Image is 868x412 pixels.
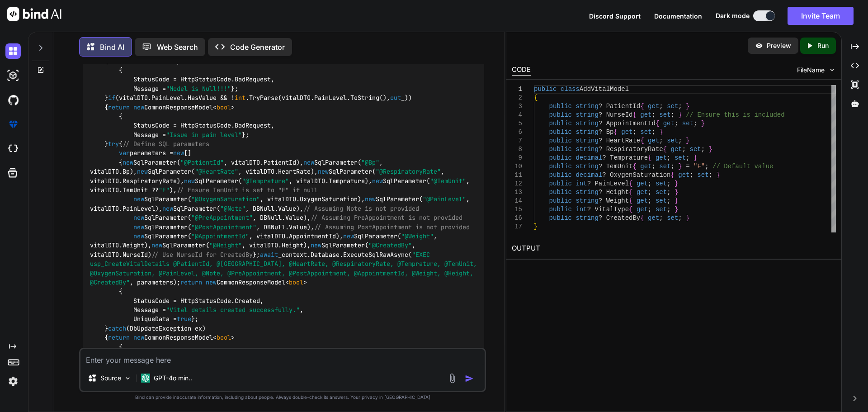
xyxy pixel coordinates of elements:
span: } [693,154,697,161]
span: public [549,137,571,144]
span: public [549,154,571,161]
div: 17 [512,223,522,231]
img: Pick Models [124,374,132,382]
span: set [675,154,686,161]
div: 14 [512,197,522,205]
span: ; [689,171,693,179]
span: "Model is Null!!!" [166,85,231,93]
span: get [640,163,651,170]
span: ; [705,163,708,170]
span: public [549,206,571,213]
span: "@TemUnit" [430,177,466,185]
p: Preview [767,41,791,50]
p: Code Generator [230,42,285,52]
span: // Assuming PostAppointment is not provided [314,223,470,231]
span: new [133,223,144,231]
span: set [689,146,701,153]
span: new [162,204,173,213]
span: set [640,128,651,136]
span: "@PreAppointment" [191,214,253,222]
span: "@Bp" [361,158,379,166]
span: } [716,171,720,179]
span: Dark mode [716,11,750,20]
span: string [576,137,598,144]
span: { [632,163,636,170]
span: "@OxygenSaturation" [191,195,260,204]
span: { [648,154,651,161]
span: "F" [693,163,705,170]
span: "Issue in pain level" [166,131,242,139]
span: ; [686,154,689,161]
span: ; [667,206,670,213]
span: "@PatientId" [180,158,224,166]
span: get [670,146,682,153]
span: set [697,171,708,179]
div: 7 [512,137,522,145]
span: "@PainLevel" [423,195,466,204]
span: string [576,128,598,136]
span: ; [667,197,670,204]
p: Web Search [157,42,198,52]
span: set [656,189,667,196]
span: { [640,103,644,110]
span: new [133,214,144,222]
span: // Default value [712,163,773,170]
span: string [576,163,598,170]
span: "@Note" [220,204,245,213]
span: ; [670,163,674,170]
span: int [235,94,245,102]
p: Source [100,374,121,383]
span: ; [678,103,682,110]
span: set [667,214,678,222]
span: ? CreatedBy [599,214,640,222]
span: // Assuming PreAppointment is not provided [311,214,462,222]
span: set [667,103,678,110]
div: 15 [512,205,522,214]
span: public [549,120,571,127]
div: 5 [512,119,522,128]
span: ; [659,214,663,222]
span: catch [108,324,126,332]
span: get [637,189,648,196]
span: { [613,128,617,136]
span: ; [659,137,663,144]
span: get [648,214,659,222]
span: return [108,334,130,342]
span: get [663,120,674,127]
img: settings [5,374,21,389]
span: new [343,232,354,240]
img: premium [5,117,21,132]
span: ? VitalType [587,206,628,213]
span: ; [708,171,712,179]
span: "@Weight" [401,232,434,240]
span: public [549,189,571,196]
span: new [311,242,321,250]
span: await [260,251,278,259]
span: get [637,180,648,187]
span: ; [651,163,655,170]
img: Bind AI [7,7,61,21]
span: ? Temprature [602,154,648,161]
span: { [629,189,632,196]
span: int [576,206,587,213]
span: return [108,103,130,111]
span: new [372,177,383,185]
span: string [576,111,598,118]
span: ? AppointmentId [599,120,656,127]
div: 10 [512,162,522,171]
span: bool [217,103,231,111]
span: "@PostAppointment" [191,223,256,231]
span: } [534,223,538,230]
span: } [675,180,678,187]
span: set [682,120,693,127]
span: { [629,206,632,213]
span: ; [648,180,651,187]
span: { [670,171,674,179]
span: } [701,120,704,127]
span: bool [217,334,231,342]
div: 16 [512,214,522,223]
span: set [656,197,667,204]
button: Discord Support [589,11,641,21]
span: { [640,137,644,144]
span: ? Height [599,189,629,196]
